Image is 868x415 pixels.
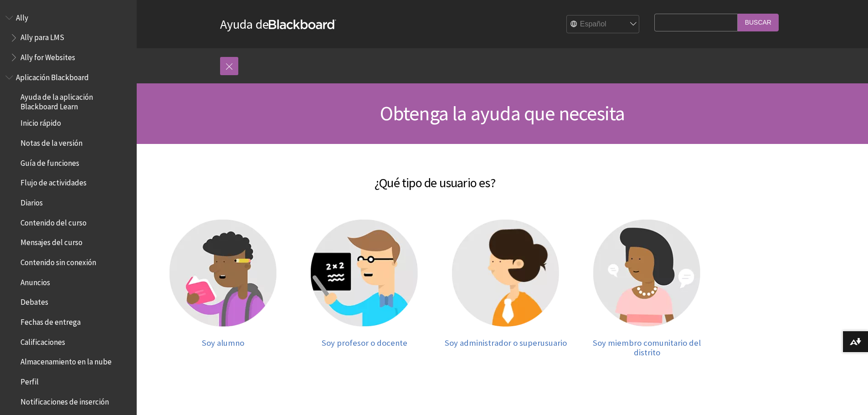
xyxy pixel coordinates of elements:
[21,275,50,287] span: Anuncios
[445,338,567,348] span: Soy administrador o superusuario
[593,338,701,358] span: Soy miembro comunitario del distrito
[21,90,130,111] span: Ayuda de la aplicación Blackboard Learn
[322,338,407,348] span: Soy profesor o docente
[21,235,82,247] span: Mensajes del curso
[5,10,131,65] nav: Book outline for Anthology Ally Help
[220,16,336,32] a: Ayuda deBlackboard
[593,220,700,327] img: Miembro comunitario
[586,220,709,358] a: Miembro comunitario Soy miembro comunitario del distrito
[21,135,82,148] span: Notas de la versión
[21,50,75,62] span: Ally for Websites
[380,101,625,126] span: Obtenga la ayuda que necesita
[202,338,244,348] span: Soy alumno
[169,220,277,327] img: Alumno
[21,374,39,386] span: Perfil
[269,20,336,29] strong: Blackboard
[21,354,112,367] span: Almacenamiento en la nube
[21,334,65,347] span: Calificaciones
[21,116,61,128] span: Inicio rápido
[21,155,79,168] span: Guía de funciones
[21,195,43,207] span: Diarios
[21,314,81,327] span: Fechas de entrega
[16,10,28,22] span: Ally
[21,295,48,307] span: Debates
[21,255,96,267] span: Contenido sin conexión
[21,30,64,42] span: Ally para LMS
[153,162,718,192] h2: ¿Qué tipo de usuario es?
[16,70,89,82] span: Aplicación Blackboard
[567,15,640,34] select: Site Language Selector
[738,14,779,31] input: Buscar
[162,220,285,358] a: Alumno Soy alumno
[311,220,418,327] img: Profesor
[303,220,426,358] a: Profesor Soy profesor o docente
[452,220,559,327] img: Administrador
[21,175,87,188] span: Flujo de actividades
[21,215,87,227] span: Contenido del curso
[444,220,567,358] a: Administrador Soy administrador o superusuario
[21,394,109,406] span: Notificaciones de inserción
